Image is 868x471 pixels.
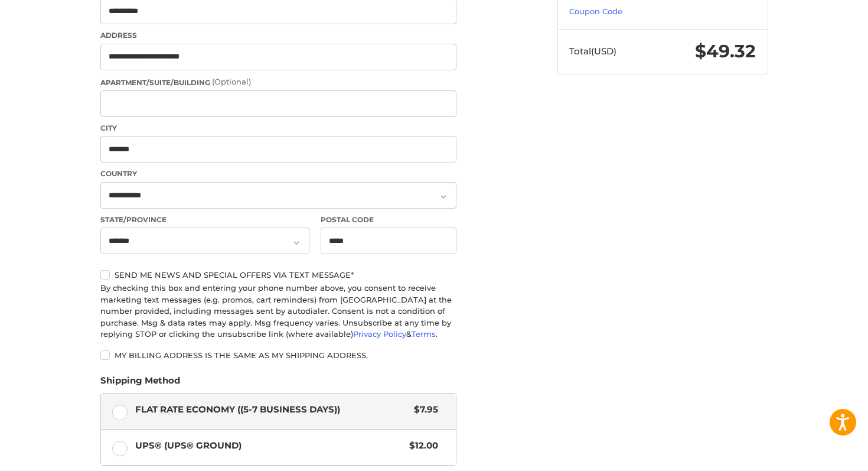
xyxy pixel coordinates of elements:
label: My billing address is the same as my shipping address. [100,350,456,360]
label: City [100,123,456,134]
label: Send me news and special offers via text message* [100,270,456,280]
label: State/Province [100,215,309,225]
label: Postal Code [321,215,456,225]
span: $7.95 [409,403,439,417]
span: UPS® (UPS® Ground) [135,439,404,453]
a: Privacy Policy [353,329,406,339]
div: By checking this box and entering your phone number above, you consent to receive marketing text ... [100,282,456,340]
small: (Optional) [212,77,251,86]
span: Flat Rate Economy ((5-7 Business Days)) [135,403,409,417]
a: Coupon Code [569,7,622,16]
legend: Shipping Method [100,374,180,393]
label: Country [100,168,456,179]
label: Address [100,30,456,41]
a: Terms [412,329,436,339]
label: Apartment/Suite/Building [100,76,456,88]
span: $49.32 [695,40,756,62]
span: $12.00 [404,439,439,453]
span: Total (USD) [569,46,616,57]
